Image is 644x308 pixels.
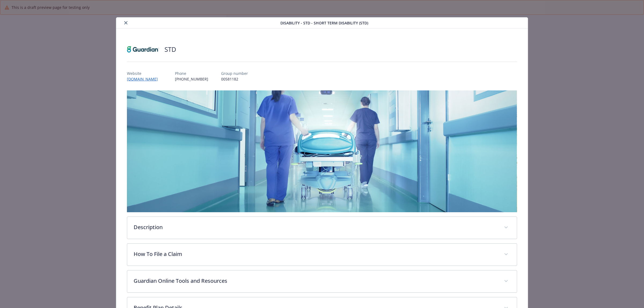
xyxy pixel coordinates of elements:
[123,20,129,26] button: close
[127,76,162,82] a: [DOMAIN_NAME]
[164,45,176,54] h2: STD
[134,277,497,285] p: Guardian Online Tools and Resources
[127,270,517,292] div: Guardian Online Tools and Resources
[127,71,162,76] p: Website
[127,90,517,212] img: banner
[175,76,208,82] p: [PHONE_NUMBER]
[280,20,368,26] span: Disability - STD - Short Term Disability (STD)
[127,244,517,266] div: How To File a Claim
[221,76,248,82] p: 00581182
[134,223,497,231] p: Description
[134,250,497,258] p: How To File a Claim
[221,71,248,76] p: Group number
[127,217,517,239] div: Description
[175,71,208,76] p: Phone
[127,41,159,57] img: Guardian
